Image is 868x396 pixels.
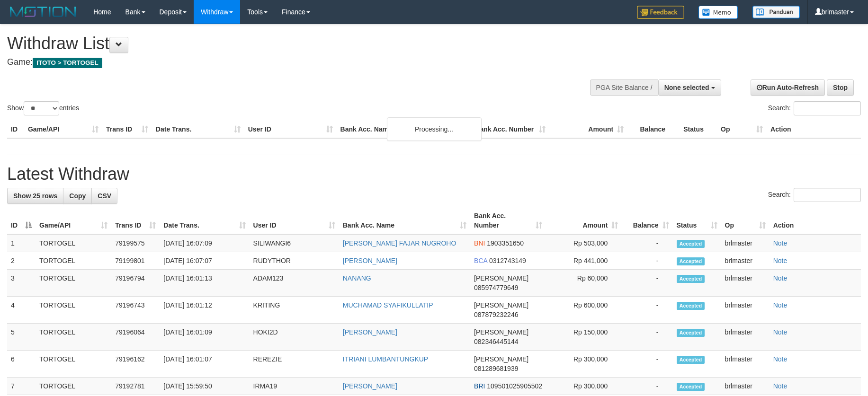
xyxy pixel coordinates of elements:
td: brlmaster [721,378,770,395]
a: Note [773,355,787,363]
td: 79196162 [111,351,160,378]
th: Bank Acc. Name: activate to sort column ascending [339,207,470,234]
input: Search: [794,101,861,115]
th: Date Trans. [152,121,244,138]
h1: Latest Withdraw [7,165,861,184]
th: Balance: activate to sort column ascending [622,207,672,234]
a: [PERSON_NAME] [343,328,397,336]
th: Op: activate to sort column ascending [721,207,770,234]
td: TORTOGEL [36,324,111,351]
div: Processing... [387,117,482,141]
a: NANANG [343,274,371,282]
th: Trans ID: activate to sort column ascending [111,207,160,234]
td: - [622,351,672,378]
th: Balance [627,121,680,138]
th: Bank Acc. Number: activate to sort column ascending [470,207,546,234]
td: TORTOGEL [36,252,111,270]
a: Copy [63,188,92,204]
span: Copy [69,192,86,200]
label: Search: [768,101,861,115]
a: MUCHAMAD SYAFIKULLATIP [343,301,433,309]
label: Search: [768,188,861,202]
th: Date Trans.: activate to sort column ascending [160,207,249,234]
a: CSV [91,188,117,204]
td: RUDYTHOR [250,252,339,270]
td: 2 [7,252,36,270]
a: Note [773,382,787,390]
th: Trans ID [102,121,152,138]
th: ID: activate to sort column descending [7,207,36,234]
img: Button%20Memo.svg [698,6,738,19]
td: - [622,252,672,270]
td: 6 [7,351,36,378]
th: Amount [549,121,627,138]
td: - [622,234,672,252]
td: 79199801 [111,252,160,270]
td: 5 [7,324,36,351]
th: Bank Acc. Number [471,121,549,138]
td: brlmaster [721,270,770,297]
span: [PERSON_NAME] [474,328,528,336]
span: ITOTO > TORTOGEL [33,58,102,68]
a: [PERSON_NAME] [343,257,397,264]
td: HOKI2D [250,324,339,351]
span: Accepted [677,302,705,310]
th: Status [680,121,717,138]
a: Note [773,274,787,282]
td: [DATE] 16:01:13 [160,270,249,297]
td: Rp 300,000 [546,378,622,395]
td: brlmaster [721,297,770,324]
a: [PERSON_NAME] FAJAR NUGROHO [343,239,456,247]
img: panduan.png [752,6,800,18]
span: CSV [98,192,111,200]
td: 3 [7,270,36,297]
td: Rp 60,000 [546,270,622,297]
td: 79196743 [111,297,160,324]
span: [PERSON_NAME] [474,301,528,309]
span: BRI [474,382,485,390]
span: Copy 081289681939 to clipboard [474,365,518,372]
span: Copy 087879232246 to clipboard [474,311,518,318]
a: Note [773,239,787,247]
a: Note [773,301,787,309]
span: Accepted [677,257,705,265]
span: Copy 085974779649 to clipboard [474,284,518,291]
td: [DATE] 16:07:07 [160,252,249,270]
td: [DATE] 16:01:07 [160,351,249,378]
img: Feedback.jpg [637,6,684,19]
td: brlmaster [721,324,770,351]
span: Copy 0312743149 to clipboard [489,257,526,264]
th: Amount: activate to sort column ascending [546,207,622,234]
th: Game/API: activate to sort column ascending [36,207,111,234]
td: 79199575 [111,234,160,252]
span: BCA [474,257,487,264]
h4: Game: [7,58,569,67]
td: Rp 503,000 [546,234,622,252]
th: User ID: activate to sort column ascending [250,207,339,234]
td: 7 [7,378,36,395]
td: IRMA19 [250,378,339,395]
a: Stop [827,79,854,96]
td: - [622,297,672,324]
a: Note [773,328,787,336]
img: MOTION_logo.png [7,5,79,19]
td: TORTOGEL [36,270,111,297]
td: Rp 600,000 [546,297,622,324]
td: brlmaster [721,234,770,252]
div: PGA Site Balance / [590,79,658,96]
td: TORTOGEL [36,378,111,395]
td: 79196064 [111,324,160,351]
td: TORTOGEL [36,297,111,324]
td: TORTOGEL [36,351,111,378]
td: [DATE] 16:01:12 [160,297,249,324]
span: Accepted [677,240,705,248]
th: Game/API [24,121,102,138]
td: KRITING [250,297,339,324]
td: ADAM123 [250,270,339,297]
a: ITRIANI LUMBANTUNGKUP [343,355,428,363]
select: Showentries [24,101,59,115]
td: 79192781 [111,378,160,395]
td: brlmaster [721,351,770,378]
td: [DATE] 16:01:09 [160,324,249,351]
span: [PERSON_NAME] [474,355,528,363]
